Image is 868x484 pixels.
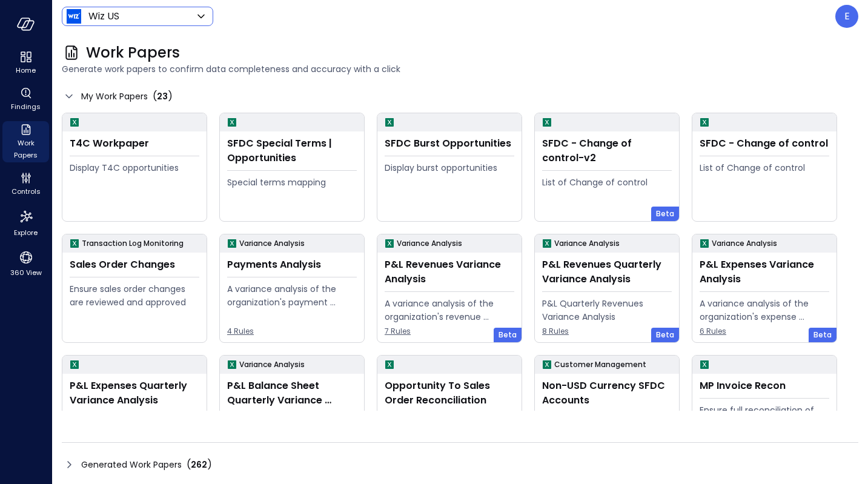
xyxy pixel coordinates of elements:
div: Display T4C opportunities [70,161,199,174]
span: 4 Rules [227,325,357,337]
div: Payments Analysis [227,257,357,272]
div: Sales Order Changes [70,257,199,272]
div: MP Invoice Recon [700,379,829,393]
span: Beta [656,329,674,341]
span: Controls [12,185,41,197]
img: Icon [67,9,81,24]
div: P&L Expenses Variance Analysis [700,257,829,287]
div: A variance analysis of the organization's expense accounts [700,297,829,323]
p: Variance Analysis [239,237,305,250]
p: Transaction Log Monitoring [82,237,184,250]
span: 8 Rules [542,325,672,337]
span: Generate work papers to confirm data completeness and accuracy with a click [62,62,858,76]
p: Wiz US [88,9,119,24]
div: Special terms mapping [227,176,357,189]
span: Beta [656,208,674,220]
div: T4C Workpaper [70,136,199,151]
div: Home [2,48,49,78]
p: Variance Analysis [239,359,305,371]
span: 360 View [10,267,42,279]
div: Non-USD Currency SFDC Accounts [542,379,672,408]
div: A variance analysis of the organization's payment transactions [227,282,357,309]
div: SFDC - Change of control [700,136,829,151]
span: Beta [813,329,832,341]
div: Ensure sales order changes are reviewed and approved [70,282,199,309]
div: Ensure full reconciliation of your marketplaces and ERP [700,403,829,430]
div: Opportunity To Sales Order Reconciliation [385,379,514,408]
div: 360 View [2,247,49,280]
div: P&L Revenues Quarterly Variance Analysis [542,257,672,287]
div: A variance analysis of the organization's revenue accounts [385,297,514,323]
div: ( ) [187,457,212,472]
span: 6 Rules [700,325,829,337]
span: 262 [191,459,207,471]
div: SFDC Special Terms | Opportunities [227,136,357,165]
span: 7 Rules [385,325,514,337]
span: Work Papers [7,137,44,161]
span: Beta [499,329,517,341]
div: Display burst opportunities [385,161,514,174]
div: P&L Revenues Variance Analysis [385,257,514,287]
div: ( ) [153,89,173,104]
div: Ela Gottesman [835,5,858,28]
p: Customer Management [554,359,646,371]
div: P&L Expenses Quarterly Variance Analysis [70,379,199,408]
p: Variance Analysis [554,237,620,250]
span: My Work Papers [81,90,148,103]
div: P&L Balance Sheet Quarterly Variance Analysis [227,379,357,408]
div: Work Papers [2,121,49,162]
span: Home [16,64,36,76]
p: Variance Analysis [397,237,462,250]
div: SFDC - Change of control-v2 [542,136,672,165]
span: Work Papers [86,43,180,62]
p: E [844,9,850,24]
span: 23 [157,90,168,102]
div: P&L Quarterly Revenues Variance Analysis [542,297,672,323]
span: Explore [14,227,38,239]
p: Variance Analysis [712,237,777,250]
span: Findings [11,101,41,113]
div: SFDC Burst Opportunities [385,136,514,151]
div: Explore [2,206,49,240]
div: Findings [2,85,49,114]
div: List of Change of control [700,161,829,174]
div: Controls [2,170,49,199]
span: Generated Work Papers [81,458,182,471]
div: List of Change of control [542,176,672,189]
